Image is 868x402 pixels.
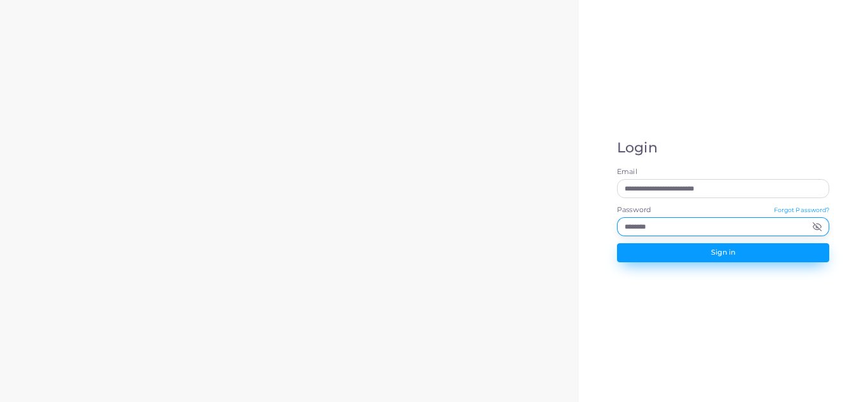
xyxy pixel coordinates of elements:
label: Password [617,205,651,215]
label: Email [617,167,829,177]
button: Sign in [617,243,829,262]
small: Forgot Password? [774,206,830,213]
h1: Login [617,140,829,156]
a: Forgot Password? [774,205,830,217]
